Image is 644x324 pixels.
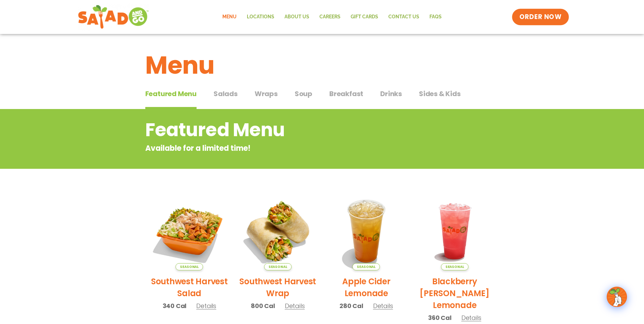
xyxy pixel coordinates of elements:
[383,9,424,25] a: Contact Us
[339,301,363,310] span: 280 Cal
[145,89,197,99] span: Featured Menu
[380,89,402,99] span: Drinks
[78,3,149,31] img: new-SAG-logo-768×292
[314,9,346,25] a: Careers
[346,9,383,25] a: GIFT CARDS
[239,275,317,299] h2: Southwest Harvest Wrap
[416,275,494,311] h2: Blackberry [PERSON_NAME] Lemonade
[217,9,447,25] nav: Menu
[196,302,216,310] span: Details
[285,302,305,310] span: Details
[176,263,203,270] span: Seasonal
[239,192,317,270] img: Product photo for Southwest Harvest Wrap
[416,192,494,270] img: Product photo for Blackberry Bramble Lemonade
[441,263,468,270] span: Seasonal
[145,116,444,144] h2: Featured Menu
[264,263,292,270] span: Seasonal
[242,9,279,25] a: Locations
[519,13,562,21] span: ORDER NOW
[145,47,499,84] h1: Menu
[327,275,406,299] h2: Apple Cider Lemonade
[329,89,363,99] span: Breakfast
[295,89,312,99] span: Soup
[512,9,569,25] a: ORDER NOW
[255,89,278,99] span: Wraps
[424,9,447,25] a: FAQs
[607,287,626,306] img: wpChatIcon
[214,89,238,99] span: Salads
[428,313,452,322] span: 360 Cal
[461,313,481,322] span: Details
[145,86,499,109] div: Tabbed content
[279,9,314,25] a: About Us
[150,192,229,270] img: Product photo for Southwest Harvest Salad
[327,192,406,270] img: Product photo for Apple Cider Lemonade
[163,301,187,310] span: 340 Cal
[419,89,461,99] span: Sides & Kids
[217,9,242,25] a: Menu
[145,143,444,154] p: Available for a limited time!
[251,301,275,310] span: 800 Cal
[150,275,229,299] h2: Southwest Harvest Salad
[373,302,393,310] span: Details
[352,263,380,270] span: Seasonal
